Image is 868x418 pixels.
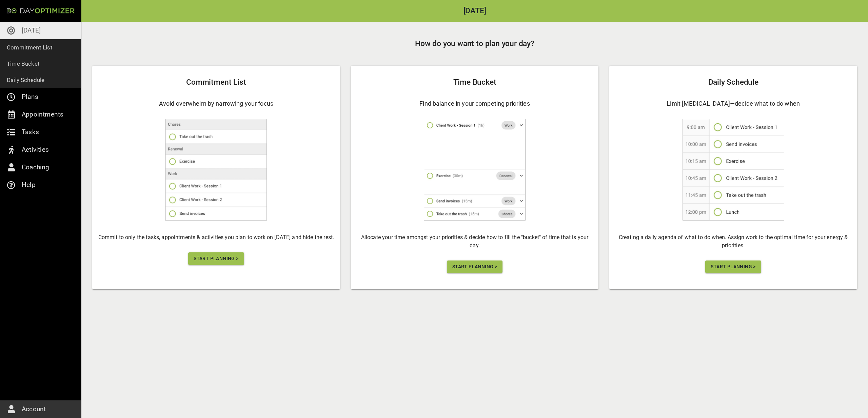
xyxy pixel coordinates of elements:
h6: Creating a daily agenda of what to do when. Assign work to the optimal time for your energy & pri... [615,233,852,250]
h2: Time Bucket [356,77,593,88]
h2: How do you want to plan your day? [92,38,857,49]
h2: Commitment List [98,77,335,88]
button: Start Planning > [188,252,244,265]
p: Account [22,404,46,415]
p: Coaching [22,162,50,173]
h4: Limit [MEDICAL_DATA]—decide what to do when [615,99,852,108]
p: Activities [22,144,49,155]
p: Commitment List [7,43,53,52]
img: Day Optimizer [7,8,75,14]
span: Start Planning > [194,254,238,263]
p: Plans [22,91,38,102]
h6: Allocate your time amongst your priorities & decide how to fill the "bucket" of time that is your... [356,233,593,250]
button: Start Planning > [447,260,502,273]
span: Start Planning > [452,263,497,271]
h2: Daily Schedule [615,77,852,88]
button: Start Planning > [705,260,761,273]
h2: [DATE] [81,7,868,15]
span: Start Planning > [711,263,755,271]
p: Tasks [22,127,39,138]
h6: Commit to only the tasks, appointments & activities you plan to work on [DATE] and hide the rest. [98,233,335,242]
p: Help [22,180,36,190]
p: Time Bucket [7,59,40,68]
h4: Find balance in your competing priorities [356,99,593,108]
h4: Avoid overwhelm by narrowing your focus [98,99,335,108]
p: [DATE] [22,25,41,36]
p: Daily Schedule [7,75,45,85]
p: Appointments [22,109,63,120]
